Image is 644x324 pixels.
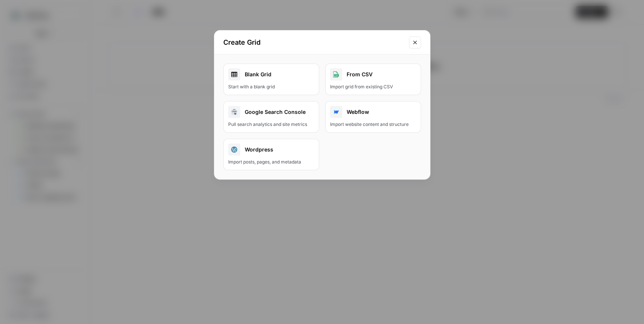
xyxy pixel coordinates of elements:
div: Webflow [330,106,416,118]
button: WebflowImport website content and structure [325,101,421,133]
button: Google Search ConsolePull search analytics and site metrics [223,101,319,133]
div: Blank Grid [228,68,314,80]
div: Import website content and structure [330,121,416,128]
h2: Create Grid [223,37,405,48]
div: Pull search analytics and site metrics [228,121,314,128]
button: Close modal [409,36,421,48]
div: Import grid from existing CSV [330,83,416,90]
button: From CSVImport grid from existing CSV [325,64,421,95]
div: Wordpress [228,144,314,156]
a: Blank GridStart with a blank grid [223,64,319,95]
div: Import posts, pages, and metadata [228,159,314,165]
div: Start with a blank grid [228,83,314,90]
div: From CSV [330,68,416,80]
button: WordpressImport posts, pages, and metadata [223,139,319,170]
div: Google Search Console [228,106,314,118]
